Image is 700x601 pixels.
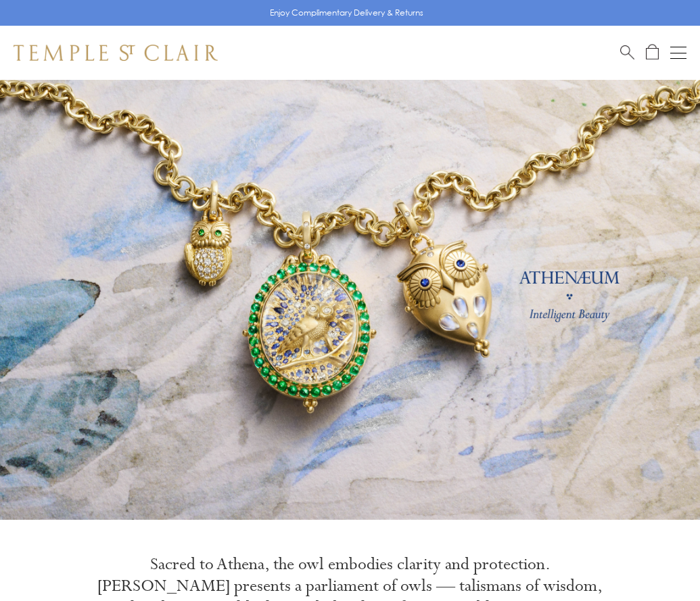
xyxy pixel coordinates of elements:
button: Open navigation [670,45,686,61]
img: Temple St. Clair [14,45,218,61]
a: Search [620,44,634,61]
p: Enjoy Complimentary Delivery & Returns [270,6,423,20]
a: Open Shopping Bag [646,44,659,61]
